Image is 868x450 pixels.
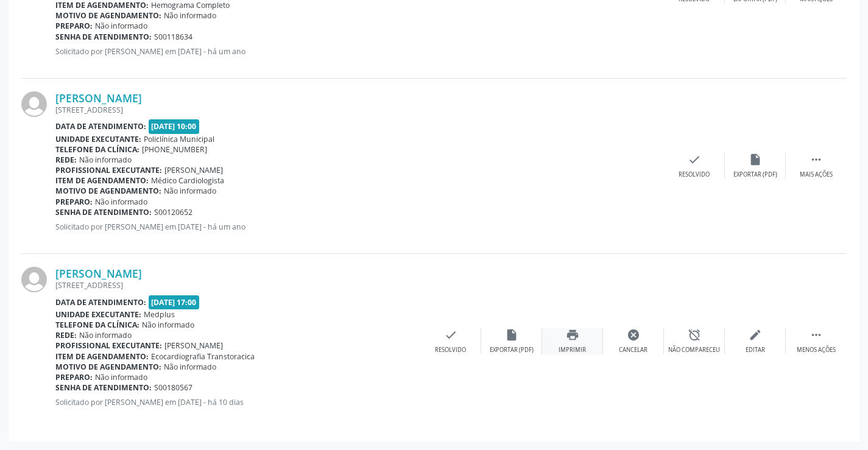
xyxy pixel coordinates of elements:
div: [STREET_ADDRESS] [55,105,664,115]
span: S00180567 [154,382,192,393]
span: Não informado [79,330,132,340]
b: Unidade executante: [55,134,141,144]
span: [DATE] 17:00 [149,295,200,309]
i: check [444,328,457,342]
b: Profissional executante: [55,165,162,175]
b: Rede: [55,330,77,340]
span: Ecocardiografia Transtoracica [151,351,255,362]
b: Preparo: [55,372,93,382]
i: print [566,328,579,342]
i:  [810,328,823,342]
span: Médico Cardiologista [151,175,224,186]
b: Preparo: [55,197,93,207]
i: cancel [627,328,640,342]
i: insert_drive_file [749,153,762,166]
div: [STREET_ADDRESS] [55,280,420,290]
span: Não informado [95,372,147,382]
a: [PERSON_NAME] [55,267,142,280]
span: S00118634 [154,32,192,42]
b: Profissional executante: [55,340,162,351]
img: img [21,267,47,292]
span: Não informado [164,10,216,21]
div: Menos ações [797,346,836,354]
i: edit [749,328,762,342]
p: Solicitado por [PERSON_NAME] em [DATE] - há um ano [55,222,664,232]
div: Imprimir [559,346,586,354]
span: Não informado [95,21,147,31]
b: Telefone da clínica: [55,144,139,155]
b: Rede: [55,155,77,165]
i:  [810,153,823,166]
span: [PHONE_NUMBER] [142,144,207,155]
div: Resolvido [679,171,710,179]
div: Exportar (PDF) [733,171,777,179]
b: Motivo de agendamento: [55,186,161,196]
span: Não informado [142,320,194,330]
i: check [688,153,701,166]
b: Item de agendamento: [55,175,149,186]
span: S00120652 [154,207,192,217]
p: Solicitado por [PERSON_NAME] em [DATE] - há 10 dias [55,397,420,407]
b: Preparo: [55,21,93,31]
span: [DATE] 10:00 [149,119,200,133]
span: Medplus [144,309,175,320]
div: Exportar (PDF) [490,346,534,354]
b: Data de atendimento: [55,297,146,308]
p: Solicitado por [PERSON_NAME] em [DATE] - há um ano [55,46,664,57]
div: Cancelar [619,346,647,354]
i: insert_drive_file [505,328,518,342]
div: Resolvido [435,346,466,354]
span: Não informado [95,197,147,207]
span: Policlínica Municipal [144,134,214,144]
b: Unidade executante: [55,309,141,320]
b: Item de agendamento: [55,351,149,362]
div: Editar [746,346,765,354]
i: alarm_off [688,328,701,342]
span: Não informado [79,155,132,165]
span: Não informado [164,186,216,196]
img: img [21,91,47,117]
span: [PERSON_NAME] [164,165,223,175]
b: Motivo de agendamento: [55,10,161,21]
b: Senha de atendimento: [55,382,152,393]
b: Senha de atendimento: [55,32,152,42]
span: [PERSON_NAME] [164,340,223,351]
b: Motivo de agendamento: [55,362,161,372]
span: Não informado [164,362,216,372]
b: Data de atendimento: [55,121,146,132]
div: Não compareceu [668,346,720,354]
a: [PERSON_NAME] [55,91,142,105]
b: Telefone da clínica: [55,320,139,330]
div: Mais ações [800,171,833,179]
b: Senha de atendimento: [55,207,152,217]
